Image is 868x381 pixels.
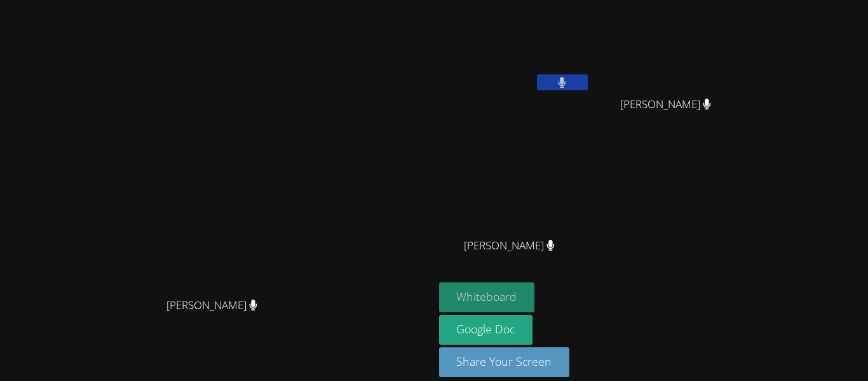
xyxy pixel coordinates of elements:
[166,296,257,315] span: [PERSON_NAME]
[620,95,711,114] span: [PERSON_NAME]
[439,347,570,377] button: Share Your Screen
[464,237,555,255] span: [PERSON_NAME]
[439,315,533,345] a: Google Doc
[439,282,535,312] button: Whiteboard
